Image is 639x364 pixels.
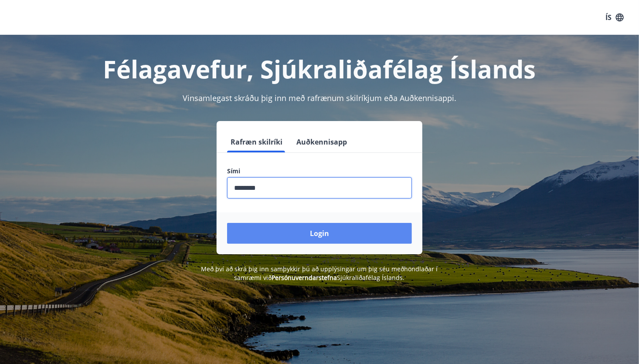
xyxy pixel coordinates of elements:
[272,273,337,282] a: Persónuverndarstefna
[601,10,629,25] button: ÍS
[183,93,456,103] span: Vinsamlegast skráðu þig inn með rafrænum skilríkjum eða Auðkennisappi.
[293,131,350,152] button: Auðkennisapp
[201,265,438,282] span: Með því að skrá þig inn samþykkir þú að upplýsingar um þig séu meðhöndlaðar í samræmi við Sjúkral...
[227,223,412,244] button: Login
[227,131,286,152] button: Rafræn skilríki
[227,167,412,175] label: Sími
[16,52,623,85] h1: Félagavefur, Sjúkraliðafélag Íslands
